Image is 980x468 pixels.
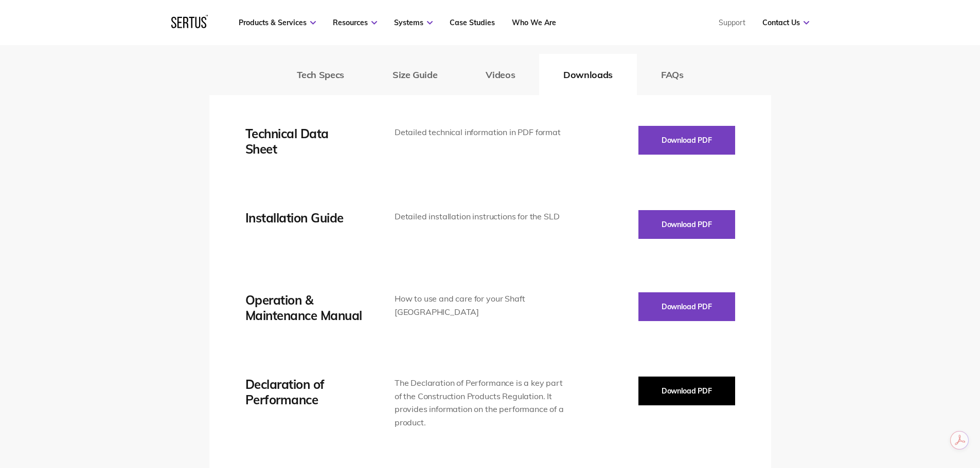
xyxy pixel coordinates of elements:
div: The Declaration of Performance is a key part of the Construction Products Regulation. It provides... [395,377,565,429]
div: Detailed technical information in PDF format [395,126,565,139]
div: Technical Data Sheet [245,126,364,157]
button: Download PDF [638,210,735,239]
div: Operation & Maintenance Manual [245,292,364,323]
a: Systems [394,18,433,27]
div: Detailed installation instructions for the SLD [395,210,565,223]
button: Tech Specs [273,54,368,95]
button: Videos [461,54,539,95]
a: Case Studies [450,18,495,27]
button: Download PDF [638,126,735,155]
a: Who We Are [512,18,556,27]
div: Installation Guide [245,210,364,226]
a: Products & Services [239,18,316,27]
button: Size Guide [368,54,461,95]
button: Download PDF [638,377,735,405]
a: Contact Us [762,18,809,27]
button: FAQs [637,54,708,95]
a: Resources [333,18,377,27]
div: Declaration of Performance [245,377,364,407]
div: How to use and care for your Shaft [GEOGRAPHIC_DATA] [395,292,565,319]
a: Support [719,18,745,27]
button: Download PDF [638,292,735,321]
